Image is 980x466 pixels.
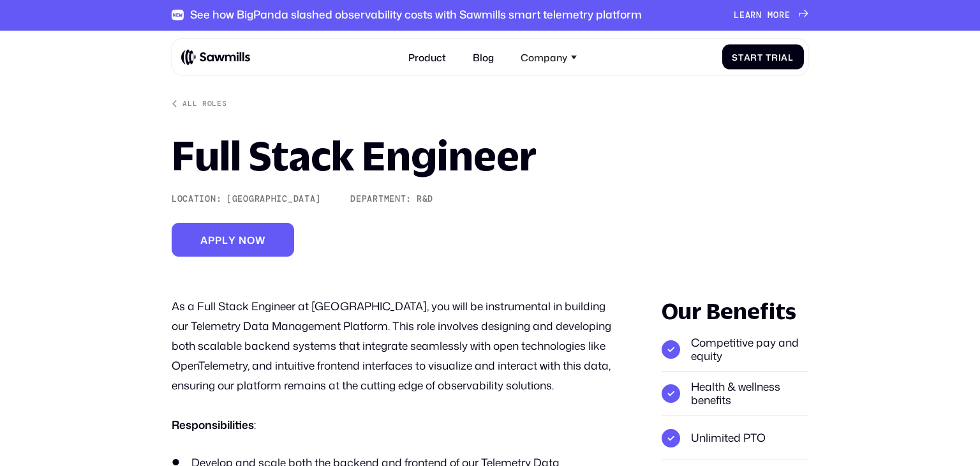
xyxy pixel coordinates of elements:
div: Location: [172,194,221,204]
div: Department: [350,194,412,204]
div: R&D [417,194,433,204]
a: Product [401,44,453,70]
span: r [750,52,757,62]
div: See how BigPanda slashed observability costs with Sawmills smart telemetry platform [190,8,642,22]
li: Competitive pay and equity [662,328,808,372]
p: As a Full Stack Engineer at [GEOGRAPHIC_DATA], you will be instrumental in building our Telemetry... [172,296,623,395]
div: [GEOGRAPHIC_DATA] [226,194,321,204]
li: Unlimited PTO [662,416,808,460]
span: y [228,234,236,246]
span: w [255,234,265,246]
h1: Full Stack Engineer [172,136,537,176]
strong: Responsibilities [172,417,254,433]
a: Blog [465,44,501,70]
span: n [239,234,247,246]
a: StartTrial [722,45,804,70]
span: t [757,52,763,62]
span: L [734,10,739,20]
span: a [745,10,751,20]
span: l [788,52,794,62]
span: r [771,52,778,62]
div: Company [521,51,567,63]
div: All roles [182,100,226,109]
span: l [222,234,228,246]
a: Applynow [172,223,294,257]
a: Learnmore [734,10,808,20]
span: r [779,10,785,20]
span: p [215,234,222,246]
p: : [172,415,623,435]
span: T [766,52,771,62]
span: S [732,52,738,62]
span: A [200,234,208,246]
span: e [739,10,745,20]
div: Our Benefits [662,296,808,326]
span: e [785,10,791,20]
span: o [247,234,255,246]
span: a [781,52,788,62]
span: i [778,52,782,62]
a: All roles [172,100,227,109]
span: n [756,10,762,20]
div: Company [514,44,584,70]
span: t [738,52,744,62]
span: m [768,10,773,20]
span: r [750,10,756,20]
span: o [773,10,779,20]
li: Health & wellness benefits [662,372,808,416]
span: p [208,234,215,246]
span: a [744,52,751,62]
